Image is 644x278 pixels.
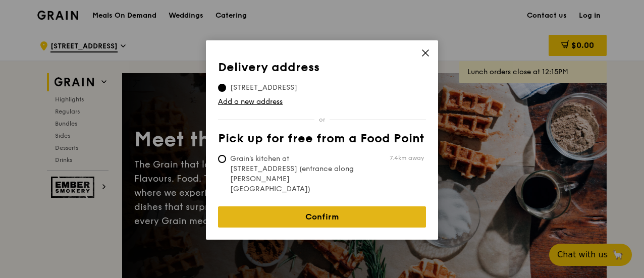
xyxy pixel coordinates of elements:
[218,154,368,194] span: Grain's kitchen at [STREET_ADDRESS] (entrance along [PERSON_NAME][GEOGRAPHIC_DATA])
[218,83,309,93] span: [STREET_ADDRESS]
[218,61,426,79] th: Delivery address
[218,97,426,107] a: Add a new address
[218,155,226,163] input: Grain's kitchen at [STREET_ADDRESS] (entrance along [PERSON_NAME][GEOGRAPHIC_DATA])7.4km away
[218,84,226,92] input: [STREET_ADDRESS]
[218,206,426,228] a: Confirm
[218,132,426,150] th: Pick up for free from a Food Point
[390,154,424,162] span: 7.4km away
